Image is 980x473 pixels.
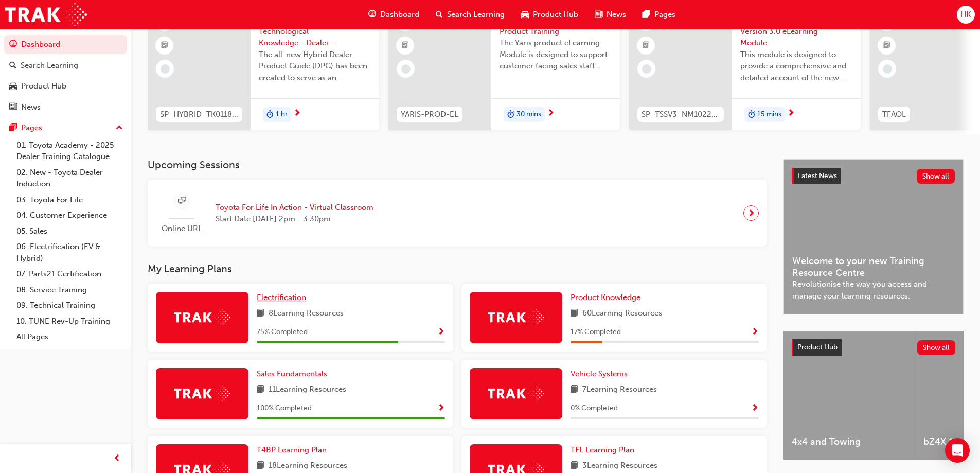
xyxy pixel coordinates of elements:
span: Show Progress [751,328,759,337]
span: 75 % Completed [257,326,308,338]
span: duration-icon [748,108,755,121]
a: Sales Fundamentals [257,368,331,380]
img: Trak [488,386,544,401]
span: Sales Fundamentals [257,369,327,378]
a: 05. Sales [12,223,127,239]
span: booktick-icon [643,39,650,52]
a: Search Learning [4,56,127,75]
button: Show all [917,340,956,355]
button: Show all [917,169,955,184]
span: 4x4 and Towing [792,436,906,448]
span: Online URL [156,223,207,235]
span: book-icon [571,460,578,472]
a: 08. Service Training [12,282,127,298]
span: Show Progress [437,404,445,413]
a: 01. Toyota Academy - 2025 Dealer Training Catalogue [12,137,127,165]
span: Toyota Safety Sense Version 3.0 eLearning Module [740,14,852,49]
button: Pages [4,118,127,137]
span: Show Progress [437,328,445,337]
span: book-icon [571,307,578,320]
button: DashboardSearch LearningProduct HubNews [4,33,127,118]
span: SP_TSSV3_NM1022_EL [642,109,720,120]
span: 17 % Completed [571,326,621,338]
span: 1 hr [276,109,288,120]
a: Product Hub [4,77,127,96]
span: Product Hub [533,9,578,21]
span: duration-icon [266,108,274,121]
div: Product Hub [21,80,66,92]
a: Electrification [257,292,310,304]
span: The Yaris product eLearning Module is designed to support customer facing sales staff with introd... [500,37,612,72]
a: TFL Learning Plan [571,444,638,456]
a: Vehicle Systems [571,368,632,380]
span: learningRecordVerb_NONE-icon [642,64,651,74]
a: 06. Electrification (EV & Hybrid) [12,239,127,266]
span: book-icon [257,460,264,472]
span: search-icon [436,8,443,21]
span: search-icon [9,61,16,71]
span: Product Hub [797,343,838,352]
span: learningRecordVerb_NONE-icon [161,64,170,74]
span: The all-new Hybrid Dealer Product Guide (DPG) has been created to serve as an important introduct... [259,49,371,84]
img: Trak [488,309,544,325]
span: book-icon [571,383,578,396]
span: learningRecordVerb_NONE-icon [401,64,411,74]
a: Product HubShow all [792,339,955,356]
span: booktick-icon [883,39,890,52]
span: Revolutionise the way you access and manage your learning resources. [792,278,955,302]
h3: Upcoming Sessions [148,159,767,171]
a: 04. Customer Experience [12,207,127,223]
span: Product Knowledge [571,293,640,302]
span: Hybrid - Technological Knowledge - Dealer Product Guide (DPG) (04/2021) [259,14,371,49]
span: guage-icon [368,8,376,21]
span: sessionType_ONLINE_URL-icon [178,195,186,207]
span: duration-icon [507,108,514,121]
button: Show Progress [437,326,445,339]
div: Search Learning [21,60,78,72]
div: Pages [21,122,42,134]
span: guage-icon [9,40,17,49]
span: TFL Learning Plan [571,445,634,454]
img: Trak [174,386,230,401]
span: next-icon [547,109,555,118]
a: Online URLToyota For Life In Action - Virtual ClassroomStart Date:[DATE] 2pm - 3:30pm [156,188,759,239]
span: pages-icon [9,124,17,133]
span: Start Date: [DATE] 2pm - 3:30pm [216,213,373,225]
a: Trak [5,3,87,26]
span: next-icon [293,109,301,118]
a: guage-iconDashboard [360,4,427,25]
span: news-icon [595,8,602,21]
span: SP_HYBRID_TK0118_DPG [160,109,238,120]
img: Trak [174,309,230,325]
button: Show Progress [437,402,445,415]
a: All Pages [12,329,127,345]
span: pages-icon [643,8,650,21]
span: next-icon [787,109,795,118]
span: next-icon [747,206,755,220]
span: 3 Learning Resources [582,460,657,472]
span: 8 Learning Resources [269,307,344,320]
span: 0 % Completed [571,402,618,414]
span: booktick-icon [402,39,409,52]
span: HK [960,9,971,21]
button: HK [957,6,975,24]
a: News [4,98,127,117]
span: TFAOL [882,109,906,120]
a: car-iconProduct Hub [513,4,586,25]
span: Dashboard [380,9,419,21]
span: 7 Learning Resources [582,383,657,396]
span: learningRecordVerb_NONE-icon [883,64,892,74]
span: 30 mins [516,109,541,120]
span: 18 Learning Resources [269,460,347,472]
span: up-icon [116,121,123,135]
a: 10. TUNE Rev-Up Training [12,313,127,329]
button: Show Progress [751,402,759,415]
a: Product Knowledge [571,292,645,304]
span: 15 mins [757,109,781,120]
a: Dashboard [4,35,127,54]
a: search-iconSearch Learning [427,4,513,25]
span: booktick-icon [161,39,168,52]
div: News [21,101,41,113]
span: car-icon [521,8,529,21]
a: 0SP_HYBRID_TK0118_DPGHybrid - Technological Knowledge - Dealer Product Guide (DPG) (04/2021)The a... [148,6,379,130]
